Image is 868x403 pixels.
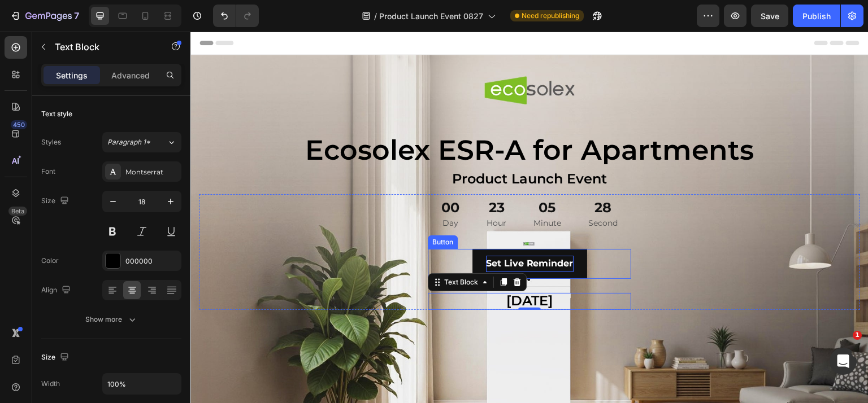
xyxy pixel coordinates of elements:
div: Text Block [251,246,290,256]
div: Align [41,283,73,298]
button: <p><strong>Set Live Reminder</strong></p> [282,217,397,247]
span: Product Launch Event [262,139,416,155]
button: Publish [793,5,840,27]
div: 23 [296,167,316,185]
div: Color [41,256,59,266]
span: Need republishing [522,11,579,21]
div: Rich Text Editor. Editing area: main [296,224,383,240]
span: Product Launch Event 0827 [379,10,483,22]
span: / [374,10,377,22]
div: Size [41,194,71,209]
div: Publish [802,10,831,22]
div: Button [240,205,265,216]
div: Undo/Redo [213,5,259,27]
div: Font [41,167,55,177]
p: Day [251,185,269,199]
p: 7 [74,9,79,23]
iframe: Intercom live chat [830,348,857,375]
button: 7 [5,5,84,27]
span: [DATE] [316,261,363,277]
div: Montserrat [125,167,179,177]
p: Advanced [111,69,150,81]
strong: Set Live Reminder [296,226,383,237]
div: Size [41,350,71,365]
p: Second [398,185,427,199]
iframe: Design area [190,32,868,403]
div: Text style [41,109,72,119]
input: Auto [103,374,181,394]
p: Hour [296,185,316,199]
span: 1 [853,331,862,340]
span: Paragraph 1* [107,137,150,147]
div: 28 [398,167,427,185]
p: Minute [343,185,371,199]
div: 000000 [125,256,179,266]
div: 05 [343,167,371,185]
p: Settings [56,69,88,81]
button: Save [751,5,788,27]
span: Save [761,11,779,21]
span: _ [324,39,355,115]
div: Width [41,379,60,389]
button: Show more [41,309,181,330]
div: 00 [251,167,269,185]
div: Beta [8,207,27,216]
div: Styles [41,137,61,147]
span: Ecosolex ESR-A for Apartments [115,102,564,135]
div: 450 [11,120,27,129]
p: Text Block [55,40,151,54]
div: Show more [85,314,138,325]
button: Paragraph 1* [102,132,181,152]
